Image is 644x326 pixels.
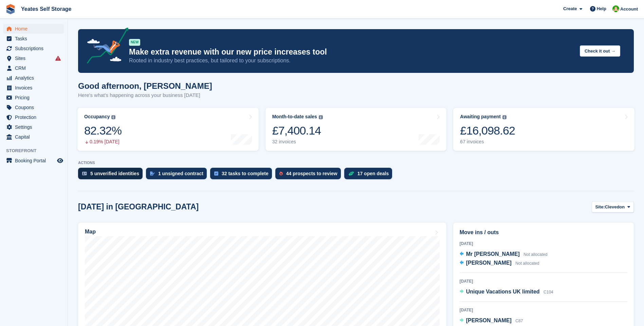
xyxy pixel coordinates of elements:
[3,103,64,112] a: menu
[460,250,548,259] a: Mr [PERSON_NAME] Not allocated
[275,168,344,183] a: 44 prospects to review
[18,3,74,15] a: Yeates Self Storage
[3,156,64,165] a: menu
[279,171,283,176] img: prospect-51fa495bee0391a8d652442698ab0144808aea92771e9ea1ae160a38d050c398.svg
[3,83,64,93] a: menu
[3,73,64,83] a: menu
[544,290,553,294] span: C104
[460,139,515,145] div: 67 invoices
[460,241,627,247] div: [DATE]
[272,139,323,145] div: 32 invoices
[15,83,56,93] span: Invoices
[15,113,56,122] span: Protection
[460,317,523,325] a: [PERSON_NAME] C87
[15,34,56,43] span: Tasks
[3,63,64,73] a: menu
[15,54,56,63] span: Sites
[15,44,56,53] span: Subscriptions
[15,122,56,132] span: Settings
[15,63,56,73] span: CRM
[77,108,259,151] a: Occupancy 82.32% 0.19% [DATE]
[265,108,447,151] a: Month-to-date sales £7,400.14 32 invoices
[3,93,64,102] a: menu
[348,171,354,176] img: deal-1b604bf984904fb50ccaf53a9ad4b4a5d6e5aea283cecdc64d6e3604feb123c2.svg
[210,168,275,183] a: 32 tasks to complete
[15,132,56,142] span: Capital
[111,115,115,119] img: icon-info-grey-7440780725fd019a000dd9b08b2336e03edf1995a4989e88bcd33f0948082b44.svg
[460,259,539,268] a: [PERSON_NAME] Not allocated
[129,57,574,64] p: Rooted in industry best practices, but tailored to your subscriptions.
[15,24,56,34] span: Home
[3,113,64,122] a: menu
[272,124,323,138] div: £7,400.14
[15,156,56,165] span: Booking Portal
[460,307,627,313] div: [DATE]
[85,229,96,235] h2: Map
[453,108,634,151] a: Awaiting payment £16,098.62 67 invoices
[78,81,212,90] h1: Good afternoon, [PERSON_NAME]
[3,24,64,34] a: menu
[595,204,605,210] span: Site:
[580,45,620,57] button: Check it out →
[466,260,512,266] span: [PERSON_NAME]
[344,168,396,183] a: 17 open deals
[502,115,507,119] img: icon-info-grey-7440780725fd019a000dd9b08b2336e03edf1995a4989e88bcd33f0948082b44.svg
[466,289,540,294] span: Unique Vacations UK limited
[150,171,155,176] img: contract_signature_icon-13c848040528278c33f63329250d36e43548de30e8caae1d1a13099fd9432cc5.svg
[466,251,520,257] span: Mr [PERSON_NAME]
[3,122,64,132] a: menu
[592,201,634,212] button: Site: Clevedon
[466,318,512,323] span: [PERSON_NAME]
[460,288,553,297] a: Unique Vacations UK limited C104
[515,261,539,266] span: Not allocated
[82,171,87,176] img: verify_identity-adf6edd0f0f0b5bbfe63781bf79b02c33cf7c696d77639b501bdc392416b5a36.svg
[129,39,140,46] div: NEW
[78,161,634,165] p: ACTIONS
[146,168,210,183] a: 1 unsigned contract
[3,54,64,63] a: menu
[222,171,269,176] div: 32 tasks to complete
[56,157,64,165] a: Preview store
[90,171,139,176] div: 5 unverified identities
[3,132,64,142] a: menu
[214,171,218,176] img: task-75834270c22a3079a89374b754ae025e5fb1db73e45f91037f5363f120a921f8.svg
[523,252,547,257] span: Not allocated
[286,171,337,176] div: 44 prospects to review
[15,103,56,112] span: Coupons
[515,319,523,323] span: C87
[460,228,627,237] h2: Move ins / outs
[78,202,199,211] h2: [DATE] in [GEOGRAPHIC_DATA]
[84,114,110,120] div: Occupancy
[158,171,203,176] div: 1 unsigned contract
[3,34,64,43] a: menu
[84,124,122,138] div: 82.32%
[460,124,515,138] div: £16,098.62
[5,4,16,14] img: stora-icon-8386f47178a22dfd0bd8f6a31ec36ba5ce8667c1dd55bd0f319d3a0aa187defe.svg
[15,73,56,83] span: Analytics
[55,56,61,61] i: Smart entry sync failures have occurred
[272,114,317,120] div: Month-to-date sales
[84,139,122,145] div: 0.19% [DATE]
[460,278,627,284] div: [DATE]
[605,204,625,210] span: Clevedon
[460,114,501,120] div: Awaiting payment
[78,168,146,183] a: 5 unverified identities
[129,47,574,57] p: Make extra revenue with our new price increases tool
[3,44,64,53] a: menu
[81,27,129,66] img: price-adjustments-announcement-icon-8257ccfd72463d97f412b2fc003d46551f7dbcb40ab6d574587a9cd5c0d94...
[15,93,56,102] span: Pricing
[6,147,68,154] span: Storefront
[319,115,323,119] img: icon-info-grey-7440780725fd019a000dd9b08b2336e03edf1995a4989e88bcd33f0948082b44.svg
[563,5,577,12] span: Create
[620,6,638,13] span: Account
[612,5,619,12] img: Angela Field
[597,5,606,12] span: Help
[357,171,389,176] div: 17 open deals
[78,91,212,99] p: Here's what's happening across your business [DATE]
